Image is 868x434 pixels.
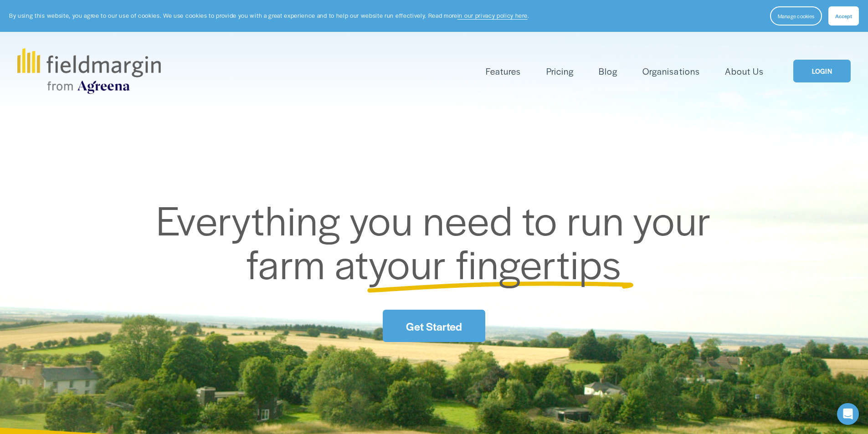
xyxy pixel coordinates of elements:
img: fieldmargin.com [17,48,160,94]
a: in our privacy policy here [457,11,528,20]
a: Get Started [383,310,485,342]
div: Open Intercom Messenger [837,403,859,425]
a: Pricing [546,64,574,79]
span: Features [486,65,521,78]
span: your fingertips [369,234,621,291]
a: LOGIN [793,60,851,83]
p: By using this website, you agree to our use of cookies. We use cookies to provide you with a grea... [9,11,529,20]
span: Accept [835,12,852,20]
button: Accept [828,6,859,26]
a: Blog [599,64,617,79]
a: folder dropdown [486,64,521,79]
a: About Us [725,64,764,79]
span: Everything you need to run your farm at [156,190,721,291]
button: Manage cookies [770,6,822,26]
span: Manage cookies [778,12,814,20]
a: Organisations [642,64,699,79]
